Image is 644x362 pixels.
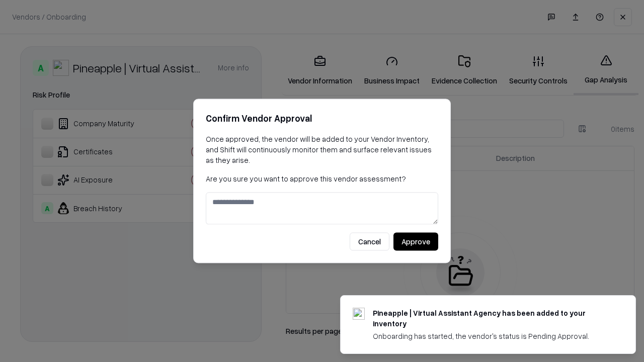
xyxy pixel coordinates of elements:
p: Are you sure you want to approve this vendor assessment? [206,173,438,184]
div: Onboarding has started, the vendor's status is Pending Approval. [373,331,611,341]
div: Pineapple | Virtual Assistant Agency has been added to your inventory [373,308,611,329]
img: trypineapple.com [353,308,365,320]
button: Approve [393,233,438,251]
button: Cancel [350,233,389,251]
p: Once approved, the vendor will be added to your Vendor Inventory, and Shift will continuously mon... [206,134,438,165]
h2: Confirm Vendor Approval [206,111,438,126]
